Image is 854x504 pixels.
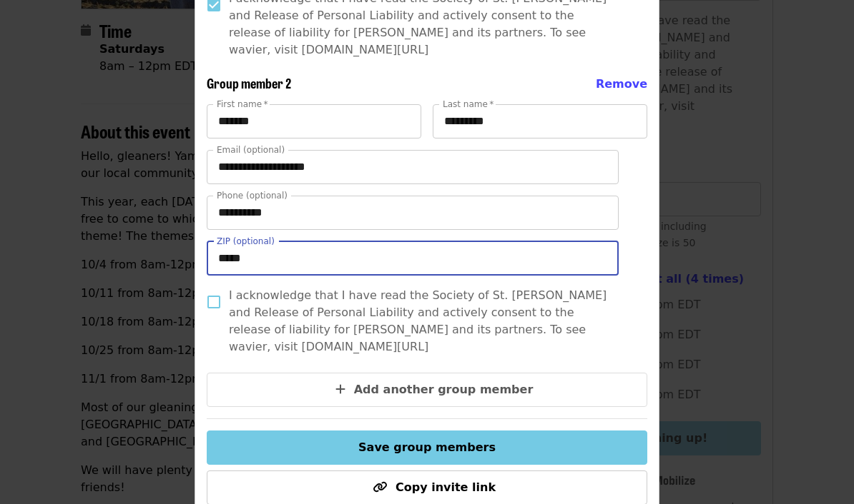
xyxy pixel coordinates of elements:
label: Last name [443,100,494,109]
button: Save group members [207,430,647,465]
span: Copy invite link [396,480,496,494]
span: Save group members [358,440,496,454]
label: ZIP (optional) [217,237,275,246]
button: Remove [596,76,647,93]
input: ZIP (optional) [207,241,619,276]
label: Phone (optional) [217,191,288,200]
input: First name [207,104,421,138]
button: Add another group member [207,373,647,407]
input: Phone (optional) [207,196,619,230]
i: plus icon [335,383,345,396]
input: Email (optional) [207,150,619,184]
input: Last name [433,104,647,138]
label: Email (optional) [217,146,285,154]
label: First name [217,100,268,109]
span: Add another group member [354,383,534,396]
span: Group member 2 [207,74,291,92]
span: Remove [596,77,647,91]
span: I acknowledge that I have read the Society of St. [PERSON_NAME] and Release of Personal Liability... [229,287,611,356]
i: link icon [373,480,387,494]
